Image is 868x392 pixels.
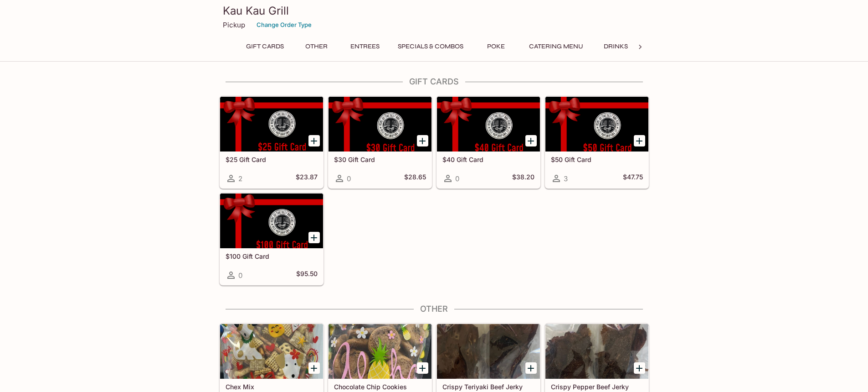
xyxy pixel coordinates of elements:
[329,97,431,152] div: $30 Gift Card
[220,193,323,248] div: $100 Gift Card
[596,40,637,53] button: Drinks
[329,324,431,379] div: Chocolate Chip Cookies
[512,173,534,184] h5: $38.20
[545,324,648,379] div: Crispy Pepper Beef Jerky
[417,135,428,146] button: Add $30 Gift Card
[219,77,649,87] h4: Gift Cards
[393,40,468,53] button: Specials & Combos
[296,40,337,53] button: Other
[623,173,643,184] h5: $47.75
[524,40,588,53] button: Catering Menu
[404,173,426,184] h5: $28.65
[525,135,537,146] button: Add $40 Gift Card
[220,193,324,285] a: $100 Gift Card0$95.50
[564,174,568,183] span: 3
[220,96,324,188] a: $25 Gift Card2$23.87
[634,135,645,146] button: Add $50 Gift Card
[525,362,537,374] button: Add Crispy Teriyaki Beef Jerky
[437,97,540,152] div: $40 Gift Card
[296,270,318,281] h5: $95.50
[442,383,534,391] h5: Crispy Teriyaki Beef Jerky
[226,156,318,163] h5: $25 Gift Card
[634,362,645,374] button: Add Crispy Pepper Beef Jerky
[226,383,318,391] h5: Chex Mix
[308,362,320,374] button: Add Chex Mix
[252,18,316,32] button: Change Order Type
[296,173,318,184] h5: $23.87
[238,174,242,183] span: 2
[223,21,245,29] p: Pickup
[334,156,426,163] h5: $30 Gift Card
[545,96,649,188] a: $50 Gift Card3$47.75
[437,96,540,188] a: $40 Gift Card0$38.20
[219,304,649,314] h4: Other
[437,324,540,379] div: Crispy Teriyaki Beef Jerky
[347,174,351,183] span: 0
[220,324,323,379] div: Chex Mix
[220,97,323,152] div: $25 Gift Card
[238,271,242,280] span: 0
[223,4,646,18] h3: Kau Kau Grill
[455,174,459,183] span: 0
[442,156,534,163] h5: $40 Gift Card
[344,40,385,53] button: Entrees
[308,232,320,243] button: Add $100 Gift Card
[328,96,432,188] a: $30 Gift Card0$28.65
[551,156,643,163] h5: $50 Gift Card
[308,135,320,146] button: Add $25 Gift Card
[545,97,648,152] div: $50 Gift Card
[417,362,428,374] button: Add Chocolate Chip Cookies
[226,252,318,260] h5: $100 Gift Card
[334,383,426,391] h5: Chocolate Chip Cookies
[551,383,643,391] h5: Crispy Pepper Beef Jerky
[241,40,289,53] button: Gift Cards
[476,40,517,53] button: Poke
